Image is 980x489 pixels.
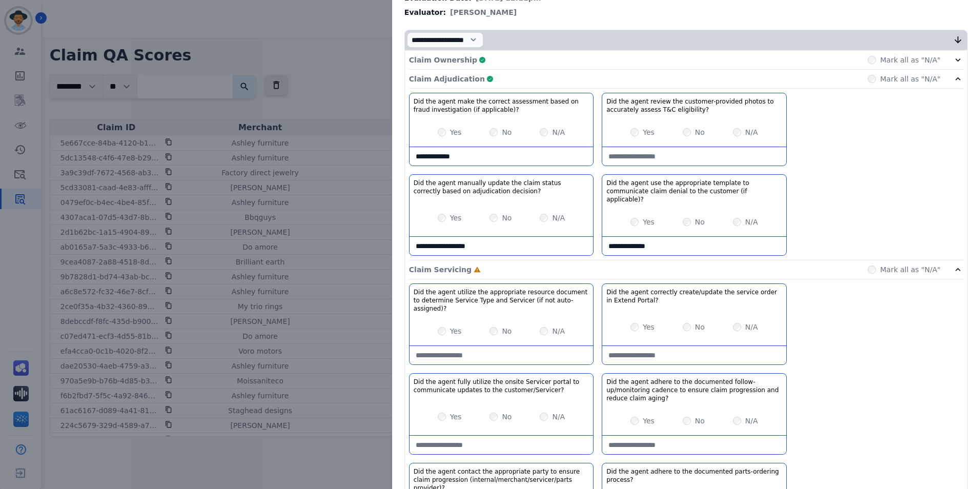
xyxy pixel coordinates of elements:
h3: Did the agent manually update the claim status correctly based on adjudication decision? [414,179,589,195]
label: Yes [643,322,655,332]
h3: Did the agent fully utilize the onsite Servicer portal to communicate updates to the customer/Ser... [414,378,589,394]
h3: Did the agent review the customer-provided photos to accurately assess T&C eligibility? [606,97,782,114]
h3: Did the agent utilize the appropriate resource document to determine Service Type and Servicer (i... [414,288,589,313]
p: Claim Adjudication [409,74,485,84]
span: [PERSON_NAME] [450,7,517,17]
label: Yes [450,412,462,422]
label: N/A [552,213,565,223]
label: Mark all as "N/A" [880,264,941,275]
label: N/A [552,412,565,422]
h3: Did the agent adhere to the documented follow-up/monitoring cadence to ensure claim progression a... [606,378,782,402]
label: Yes [450,213,462,223]
h3: Did the agent use the appropriate template to communicate claim denial to the customer (if applic... [606,179,782,203]
label: No [695,127,705,137]
label: N/A [745,322,758,332]
label: N/A [745,217,758,227]
label: Yes [450,326,462,336]
label: Yes [643,217,655,227]
label: Mark all as "N/A" [880,55,941,65]
label: N/A [745,127,758,137]
h3: Did the agent adhere to the documented parts-ordering process? [606,467,782,484]
label: Mark all as "N/A" [880,74,941,84]
p: Claim Ownership [409,55,477,65]
label: No [695,416,705,426]
label: Yes [643,416,655,426]
div: Evaluator: [404,7,968,17]
label: No [695,217,705,227]
label: No [502,412,512,422]
label: No [502,127,512,137]
h3: Did the agent make the correct assessment based on fraud investigation (if applicable)? [414,97,589,114]
label: Yes [450,127,462,137]
label: N/A [745,416,758,426]
label: No [695,322,705,332]
label: No [502,326,512,336]
h3: Did the agent correctly create/update the service order in Extend Portal? [606,288,782,304]
label: N/A [552,326,565,336]
label: Yes [643,127,655,137]
label: No [502,213,512,223]
p: Claim Servicing [409,264,472,275]
label: N/A [552,127,565,137]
